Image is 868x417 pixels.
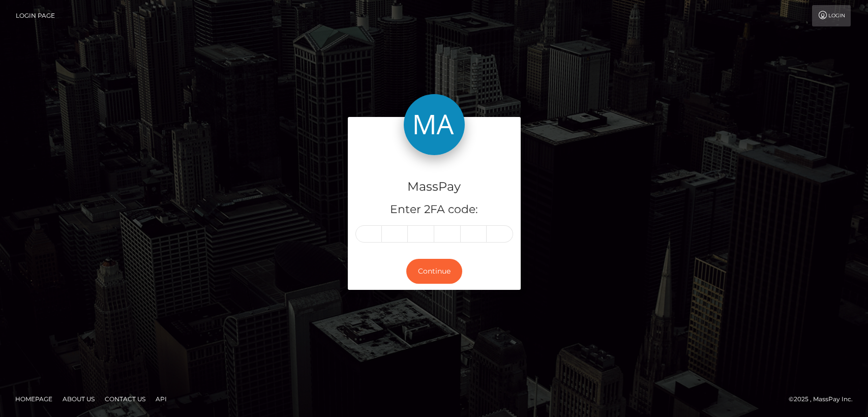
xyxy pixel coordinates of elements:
[404,94,465,155] img: MassPay
[812,5,851,26] a: Login
[101,391,149,407] a: Contact Us
[789,394,860,405] div: © 2025 , MassPay Inc.
[16,5,55,26] a: Login Page
[406,259,462,284] button: Continue
[11,391,56,407] a: Homepage
[152,391,171,407] a: API
[58,391,99,407] a: About Us
[355,178,513,196] h4: MassPay
[355,202,513,218] h5: Enter 2FA code:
